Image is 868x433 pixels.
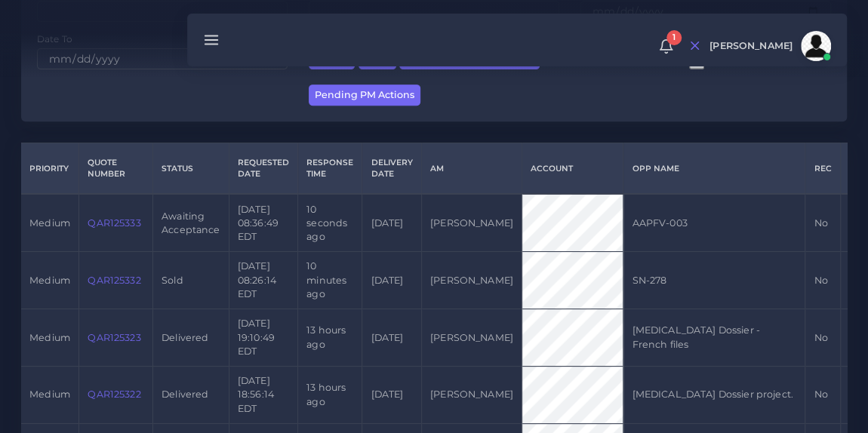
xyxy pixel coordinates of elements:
[298,143,362,195] th: Response Time
[88,217,140,229] a: QAR125333
[298,367,362,424] td: 13 hours ago
[623,309,805,367] td: [MEDICAL_DATA] Dossier - French files
[152,309,229,367] td: Delivered
[421,309,522,367] td: [PERSON_NAME]
[805,309,840,367] td: No
[623,194,805,251] td: AAPFV-003
[298,252,362,309] td: 10 minutes ago
[805,252,840,309] td: No
[229,309,297,367] td: [DATE] 19:10:49 EDT
[421,367,522,424] td: [PERSON_NAME]
[702,31,836,61] a: [PERSON_NAME]avatar
[421,143,522,195] th: AM
[653,38,679,54] a: 1
[29,388,70,400] span: medium
[229,143,297,195] th: Requested Date
[623,143,805,195] th: Opp Name
[152,143,229,195] th: Status
[666,30,682,45] span: 1
[152,367,229,424] td: Delivered
[229,252,297,309] td: [DATE] 08:26:14 EDT
[362,143,421,195] th: Delivery Date
[298,309,362,367] td: 13 hours ago
[805,143,840,195] th: REC
[362,252,421,309] td: [DATE]
[801,31,831,61] img: avatar
[623,367,805,424] td: [MEDICAL_DATA] Dossier project.
[805,367,840,424] td: No
[805,194,840,251] td: No
[29,275,70,286] span: medium
[229,367,297,424] td: [DATE] 18:56:14 EDT
[362,309,421,367] td: [DATE]
[152,194,229,251] td: Awaiting Acceptance
[421,252,522,309] td: [PERSON_NAME]
[229,194,297,251] td: [DATE] 08:36:49 EDT
[522,143,623,195] th: Account
[309,84,420,106] button: Pending PM Actions
[709,41,793,51] span: [PERSON_NAME]
[623,252,805,309] td: SN-278
[29,332,70,343] span: medium
[21,143,79,195] th: Priority
[152,252,229,309] td: Sold
[362,367,421,424] td: [DATE]
[29,217,70,229] span: medium
[88,332,140,343] a: QAR125323
[88,275,140,286] a: QAR125332
[79,143,153,195] th: Quote Number
[298,194,362,251] td: 10 seconds ago
[421,194,522,251] td: [PERSON_NAME]
[362,194,421,251] td: [DATE]
[88,388,140,400] a: QAR125322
